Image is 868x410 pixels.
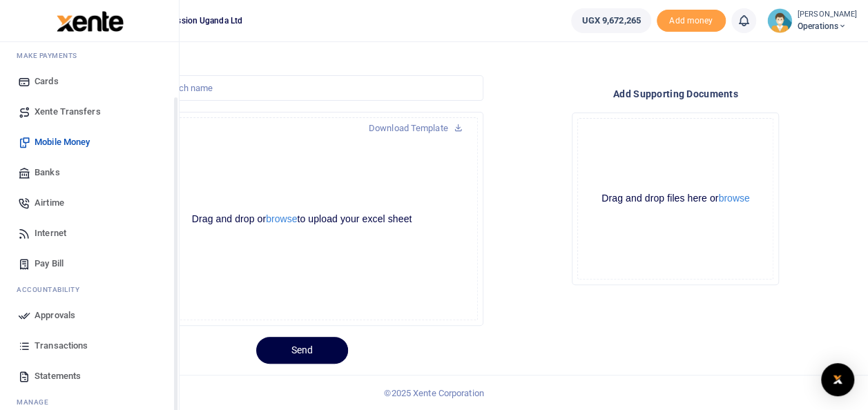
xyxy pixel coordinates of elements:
[578,192,773,205] div: Drag and drop files here or
[120,75,483,101] input: Create a batch name
[657,10,726,32] li: Toup your wallet
[358,117,474,139] a: Download Template
[35,196,64,210] span: Airtime
[35,166,60,179] span: Banks
[23,397,49,407] span: anage
[494,86,857,101] h4: Add supporting Documents
[11,157,168,188] a: Banks
[35,339,88,353] span: Transactions
[57,11,124,32] img: logo-large
[35,257,64,271] span: Pay Bill
[798,20,857,32] span: Operations
[718,193,749,203] button: browse
[11,97,168,127] a: Xente Transfers
[266,214,297,224] button: browse
[798,9,857,21] small: [PERSON_NAME]
[11,248,168,279] a: Pay Bill
[11,127,168,157] a: Mobile Money
[821,363,854,396] div: Open Intercom Messenger
[35,75,59,88] span: Cards
[571,8,650,33] a: UGX 9,672,265
[35,105,101,119] span: Xente Transfers
[35,226,66,240] span: Internet
[11,218,168,248] a: Internet
[256,337,348,364] button: Send
[11,45,168,66] li: M
[11,361,168,391] a: Statements
[657,14,726,25] a: Add money
[11,331,168,361] a: Transactions
[11,300,168,331] a: Approvals
[767,8,857,33] a: profile-user [PERSON_NAME] Operations
[657,10,726,32] span: Add money
[572,113,779,285] div: File Uploader
[35,369,81,383] span: Statements
[126,213,476,226] div: Drag and drop or to upload your excel sheet
[566,8,656,33] li: Wallet ballance
[11,279,168,300] li: Ac
[35,309,75,322] span: Approvals
[55,15,124,26] a: logo-small logo-large logo-large
[120,112,483,326] div: File Uploader
[581,14,640,28] span: UGX 9,672,265
[27,284,79,295] span: countability
[767,8,792,33] img: profile-user
[11,188,168,218] a: Airtime
[11,66,168,97] a: Cards
[35,135,90,149] span: Mobile Money
[23,50,77,61] span: ake Payments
